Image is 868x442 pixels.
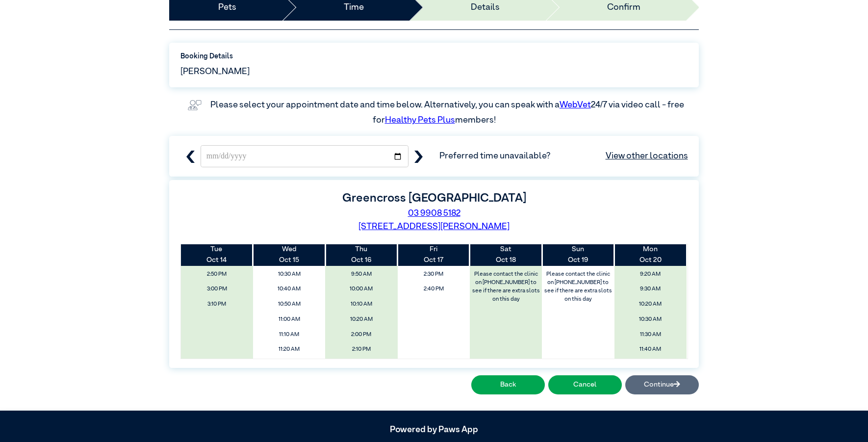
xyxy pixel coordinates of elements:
[358,222,510,231] a: [STREET_ADDRESS][PERSON_NAME]
[184,283,250,296] span: 3:00 PM
[256,298,322,311] span: 10:50 AM
[548,375,622,395] button: Cancel
[342,192,526,204] label: Greencross [GEOGRAPHIC_DATA]
[401,283,467,296] span: 2:40 PM
[560,101,591,109] a: WebVet
[328,313,394,326] span: 10:20 AM
[253,244,325,265] th: Oct 15
[344,1,364,14] a: Time
[606,150,688,163] a: View other locations
[180,65,250,78] span: [PERSON_NAME]
[184,96,205,114] img: vet
[210,101,686,125] label: Please select your appointment date and time below. Alternatively, you can speak with a 24/7 via ...
[256,328,322,341] span: 11:10 AM
[256,268,322,281] span: 10:30 AM
[181,244,253,265] th: Oct 14
[614,244,687,265] th: Oct 20
[617,328,684,341] span: 11:30 AM
[385,116,455,125] a: Healthy Pets Plus
[328,328,394,341] span: 2:00 PM
[184,298,250,311] span: 3:10 PM
[328,283,394,296] span: 10:00 AM
[256,313,322,326] span: 11:00 AM
[471,375,545,395] button: Back
[256,343,322,356] span: 11:20 AM
[328,268,394,281] span: 9:50 AM
[471,268,541,306] label: Please contact the clinic on [PHONE_NUMBER] to see if there are extra slots on this day
[470,244,542,265] th: Oct 18
[401,268,467,281] span: 2:30 PM
[398,244,470,265] th: Oct 17
[617,298,684,311] span: 10:20 AM
[617,343,684,356] span: 11:40 AM
[169,425,699,436] h5: Powered by Paws App
[184,268,250,281] span: 2:50 PM
[218,1,236,14] a: Pets
[617,313,684,326] span: 10:30 AM
[325,244,397,265] th: Oct 16
[617,283,684,296] span: 9:30 AM
[256,283,322,296] span: 10:40 AM
[328,298,394,311] span: 10:10 AM
[617,268,684,281] span: 9:20 AM
[328,343,394,356] span: 2:10 PM
[408,209,460,218] a: 03 9908 5182
[180,52,688,62] label: Booking Details
[439,150,688,163] span: Preferred time unavailable?
[543,268,613,306] label: Please contact the clinic on [PHONE_NUMBER] to see if there are extra slots on this day
[542,244,614,265] th: Oct 19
